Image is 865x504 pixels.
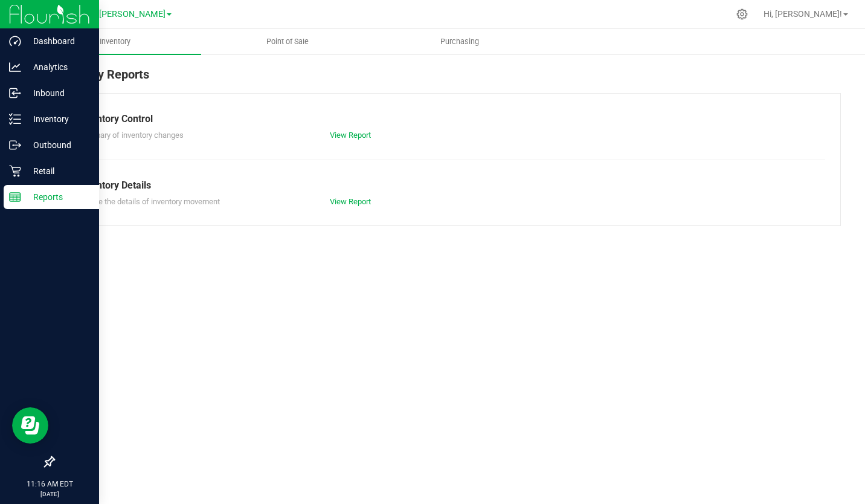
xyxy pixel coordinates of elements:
inline-svg: Reports [9,191,21,203]
span: GA4 - [PERSON_NAME] [76,9,166,19]
div: Inventory Control [78,112,816,126]
p: [DATE] [5,489,94,499]
inline-svg: Inventory [9,113,21,125]
span: Hi, [PERSON_NAME]! [764,9,842,19]
a: Inventory [29,29,201,54]
inline-svg: Inbound [9,87,21,99]
p: Retail [21,164,94,178]
p: Inbound [21,86,94,100]
span: Summary of inventory changes [78,131,184,140]
inline-svg: Dashboard [9,35,21,47]
inline-svg: Retail [9,165,21,177]
div: Inventory Details [78,178,816,193]
p: Inventory [21,112,94,126]
a: Purchasing [374,29,546,54]
span: Explore the details of inventory movement [78,197,220,206]
p: Outbound [21,138,94,152]
a: View Report [330,197,371,206]
span: Purchasing [424,36,495,47]
p: Reports [21,190,94,204]
a: Point of Sale [201,29,373,54]
a: View Report [330,131,371,140]
inline-svg: Analytics [9,61,21,73]
p: Dashboard [21,34,94,48]
div: Inventory Reports [53,65,841,93]
div: Manage settings [735,8,750,20]
p: 11:16 AM EDT [5,479,94,489]
iframe: Resource center [12,407,48,444]
p: Analytics [21,60,94,74]
span: Point of Sale [250,36,325,47]
span: Inventory [83,36,147,47]
inline-svg: Outbound [9,139,21,151]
